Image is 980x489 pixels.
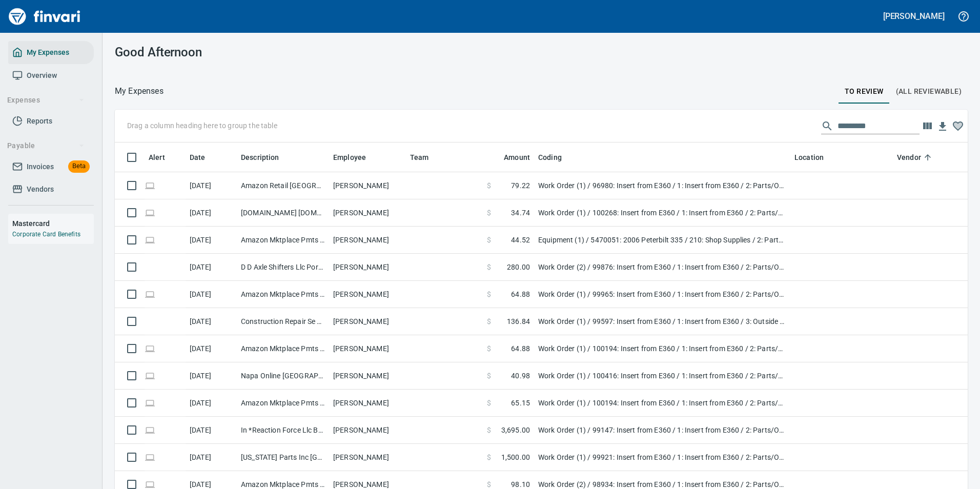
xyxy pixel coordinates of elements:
[12,231,80,238] a: Corporate Card Benefits
[534,199,790,227] td: Work Order (1) / 100268: Insert from E360 / 1: Insert from E360 / 2: Parts/Other
[538,151,562,164] span: Coding
[845,85,884,98] span: To Review
[487,371,491,381] span: $
[186,199,237,227] td: [DATE]
[538,151,575,164] span: Coding
[145,372,155,379] span: Online transaction
[115,85,164,97] nav: breadcrumb
[511,289,530,299] span: 64.88
[511,180,530,191] span: 79.22
[8,41,94,64] a: My Expenses
[507,316,530,327] span: 136.84
[241,151,279,164] span: Description
[511,371,530,381] span: 40.98
[534,254,790,281] td: Work Order (2) / 99876: Insert from E360 / 1: Insert from E360 / 2: Parts/Other
[237,227,329,254] td: Amazon Mktplace Pmts [DOMAIN_NAME][URL] WA
[883,11,945,22] h5: [PERSON_NAME]
[920,118,935,134] button: Choose columns to display
[237,281,329,308] td: Amazon Mktplace Pmts [DOMAIN_NAME][URL] WA
[329,308,406,335] td: [PERSON_NAME]
[333,151,366,164] span: Employee
[534,444,790,471] td: Work Order (1) / 99921: Insert from E360 / 1: Insert from E360 / 2: Parts/Other
[897,151,921,164] span: Vendor
[68,160,90,172] span: Beta
[329,281,406,308] td: [PERSON_NAME]
[145,345,155,352] span: Online transaction
[487,208,491,218] span: $
[237,199,329,227] td: [DOMAIN_NAME] [DOMAIN_NAME][URL] WA
[329,390,406,417] td: [PERSON_NAME]
[145,399,155,406] span: Online transaction
[896,85,962,98] span: (All Reviewable)
[237,390,329,417] td: Amazon Mktplace Pmts [DOMAIN_NAME][URL] WA
[487,452,491,462] span: $
[534,362,790,390] td: Work Order (1) / 100416: Insert from E360 / 1: Insert from E360 / 2: Parts/Other
[329,172,406,199] td: [PERSON_NAME]
[237,308,329,335] td: Construction Repair Se Battle Ground [GEOGRAPHIC_DATA]
[149,151,178,164] span: Alert
[7,139,85,152] span: Payable
[8,110,94,133] a: Reports
[534,335,790,362] td: Work Order (1) / 100194: Insert from E360 / 1: Insert from E360 / 2: Parts/Other
[487,180,491,191] span: $
[8,178,94,201] a: Vendors
[329,417,406,444] td: [PERSON_NAME]
[237,362,329,390] td: Napa Online [GEOGRAPHIC_DATA] [GEOGRAPHIC_DATA]
[504,151,530,164] span: Amount
[186,390,237,417] td: [DATE]
[186,335,237,362] td: [DATE]
[145,454,155,460] span: Online transaction
[237,335,329,362] td: Amazon Mktplace Pmts [DOMAIN_NAME][URL] WA
[487,316,491,327] span: $
[149,151,165,164] span: Alert
[237,417,329,444] td: In *Reaction Force Llc Boring OR
[27,115,52,128] span: Reports
[27,69,57,82] span: Overview
[190,151,219,164] span: Date
[27,46,69,59] span: My Expenses
[8,155,94,178] a: InvoicesBeta
[7,94,85,107] span: Expenses
[237,444,329,471] td: [US_STATE] Parts Inc [GEOGRAPHIC_DATA] OR
[534,308,790,335] td: Work Order (1) / 99597: Insert from E360 / 1: Insert from E360 / 3: Outside Repair
[27,160,54,173] span: Invoices
[115,45,383,59] h3: Good Afternoon
[501,452,530,462] span: 1,500.00
[794,151,837,164] span: Location
[329,227,406,254] td: [PERSON_NAME]
[12,218,94,229] h6: Mastercard
[237,172,329,199] td: Amazon Retail [GEOGRAPHIC_DATA] [GEOGRAPHIC_DATA]
[511,343,530,354] span: 64.88
[241,151,293,164] span: Description
[6,4,83,29] img: Finvari
[950,118,966,134] button: Column choices favorited. Click to reset to default
[501,425,530,435] span: 3,695.00
[881,8,947,24] button: [PERSON_NAME]
[487,425,491,435] span: $
[186,172,237,199] td: [DATE]
[511,208,530,218] span: 34.74
[410,151,429,164] span: Team
[186,362,237,390] td: [DATE]
[507,262,530,272] span: 280.00
[186,227,237,254] td: [DATE]
[410,151,442,164] span: Team
[145,291,155,297] span: Online transaction
[329,254,406,281] td: [PERSON_NAME]
[186,254,237,281] td: [DATE]
[333,151,379,164] span: Employee
[935,119,950,134] button: Download table
[27,183,54,196] span: Vendors
[237,254,329,281] td: D D Axle Shifters Llc Portland OR
[534,281,790,308] td: Work Order (1) / 99965: Insert from E360 / 1: Insert from E360 / 2: Parts/Other
[186,308,237,335] td: [DATE]
[186,444,237,471] td: [DATE]
[329,362,406,390] td: [PERSON_NAME]
[186,281,237,308] td: [DATE]
[897,151,934,164] span: Vendor
[127,120,277,131] p: Drag a column heading here to group the table
[186,417,237,444] td: [DATE]
[329,199,406,227] td: [PERSON_NAME]
[145,182,155,189] span: Online transaction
